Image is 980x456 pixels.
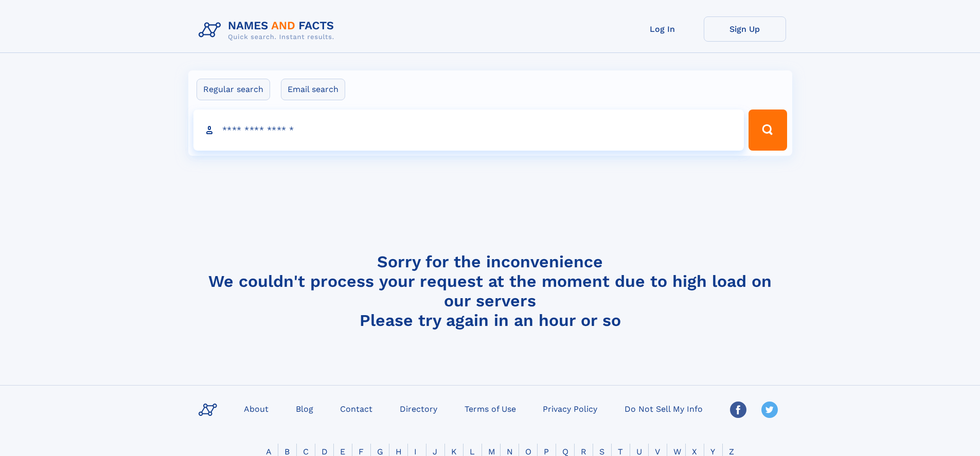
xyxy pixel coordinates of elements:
label: Email search [281,79,345,100]
button: Search Button [749,110,787,151]
img: Facebook [730,402,746,418]
a: Do Not Sell My Info [620,401,707,416]
input: search input [193,110,744,151]
img: Logo Names and Facts [194,16,343,44]
a: Sign Up [704,16,786,42]
a: Privacy Policy [539,401,601,416]
a: About [240,401,273,416]
a: Contact [336,401,377,416]
img: Twitter [761,402,778,418]
a: Directory [396,401,441,416]
a: Terms of Use [460,401,520,416]
h4: Sorry for the inconvenience We couldn't process your request at the moment due to high load on ou... [194,252,786,330]
label: Regular search [197,79,270,100]
a: Log In [621,16,704,42]
a: Blog [292,401,317,416]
